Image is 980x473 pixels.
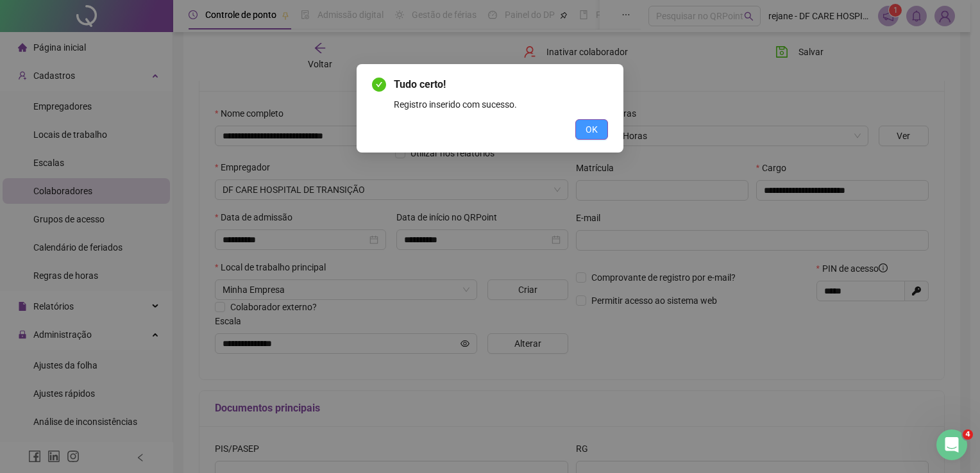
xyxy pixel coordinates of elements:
[372,78,386,92] span: check-circle
[963,429,973,440] span: 4
[936,429,967,460] iframe: Intercom live chat
[394,78,446,90] span: Tudo certo!
[394,99,517,110] span: Registro inserido com sucesso.
[575,119,608,140] button: OK
[586,122,598,137] span: OK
